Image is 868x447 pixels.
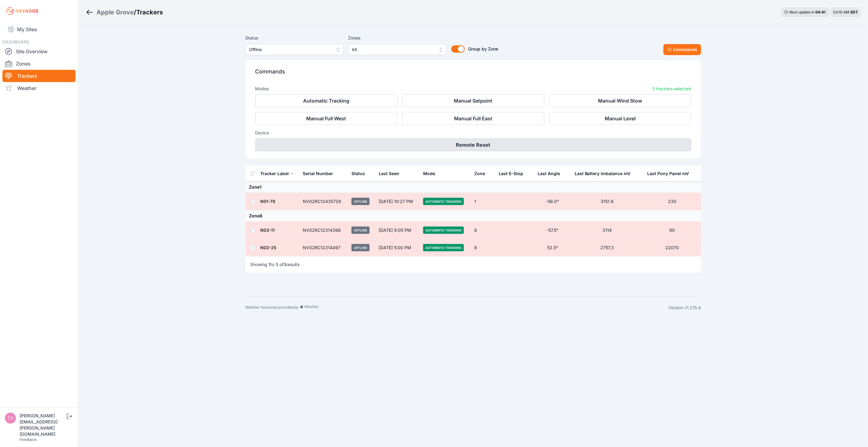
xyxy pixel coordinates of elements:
button: Remote Reset [255,138,691,151]
span: DASHBOARD [2,39,29,44]
a: Feedback [20,437,37,442]
div: 04 : 41 [816,10,827,15]
span: Offline [351,227,370,234]
td: 3151.9 [571,193,644,210]
td: [DATE] 5:00 PM [375,239,419,257]
h3: Device [255,130,691,136]
span: Group by Zone [468,46,498,51]
div: Weather forecasts provided by [246,305,669,311]
div: Last Seen [379,166,416,181]
button: Manual Full West [255,112,397,125]
button: Manual Setpoint [402,94,544,107]
button: Last Battery Imbalance mV [575,166,636,181]
button: Last Pony Panel mV [647,166,694,181]
div: Last E-Stop [499,171,523,177]
span: 03:10 AM [833,10,850,14]
span: Automatic Tracking [423,244,464,251]
div: Last Battery Imbalance mV [575,171,631,177]
p: Commands [255,67,691,81]
button: Status [351,166,370,181]
a: Zones [2,58,76,70]
a: My Sites [2,22,76,37]
td: -58.0° [534,193,571,210]
img: Nevados [5,6,39,16]
span: Next update in [790,10,815,14]
button: Automatic Tracking [255,94,397,107]
span: All [352,46,434,53]
a: N01-79 [261,199,276,204]
td: 8 [471,222,495,239]
td: 230 [644,193,701,210]
td: Zone 8 [246,210,701,222]
button: Tracker Label [261,166,294,181]
span: 1 [269,262,271,267]
td: [DATE] 10:27 PM [375,193,419,210]
span: 3 [284,262,287,267]
span: Offline [351,244,370,251]
span: Automatic Tracking [423,227,464,234]
button: Manual Level [549,112,691,125]
button: Commands [663,44,701,55]
a: Apple Grove [96,8,134,17]
div: [PERSON_NAME][EMAIL_ADDRESS][PERSON_NAME][DOMAIN_NAME] [20,413,66,437]
button: Zone [474,166,490,181]
h3: Modes [255,86,269,92]
span: Offline [351,198,370,205]
p: 3 trackers selected [652,86,691,92]
div: Last Pony Panel mV [647,171,689,177]
a: Site Overview [2,45,76,58]
td: 8 [471,239,495,257]
div: Zone [474,171,485,177]
button: Last E-Stop [499,166,528,181]
span: / [134,8,136,17]
label: Status [246,34,344,42]
td: Zone 1 [246,182,701,193]
td: 1 [471,193,495,210]
span: EDT [851,10,858,14]
td: 52.5° [534,239,571,257]
button: Serial Number [303,166,338,181]
div: Tracker Label [261,171,289,177]
img: tomasz.barcz@energix-group.com [5,413,16,424]
td: 90 [644,222,701,239]
button: Last Angle [538,166,565,181]
button: Offline [246,44,344,55]
button: Mode [423,166,440,181]
div: Last Angle [538,171,560,177]
td: 2757.3 [571,239,644,257]
a: N03-25 [261,245,276,250]
a: Trackers [2,70,76,82]
div: Mode [423,171,435,177]
span: 3 [276,262,279,267]
div: Version v1.215.4 [669,305,701,311]
div: Status [351,171,365,177]
td: NV02RC12314398 [299,222,348,239]
td: NV02RC12435729 [299,193,348,210]
button: All [348,44,446,55]
td: 22070 [644,239,701,257]
nav: Breadcrumb [86,4,163,20]
span: Offline [249,46,331,53]
div: Serial Number [303,171,333,177]
a: N03-11 [261,227,275,233]
button: Manual Full East [402,112,544,125]
a: Weather [2,82,76,94]
h3: Trackers [136,8,163,17]
label: Zones [348,34,446,42]
td: NV02RC12314497 [299,239,348,257]
button: Manual Wind Stow [549,94,691,107]
td: 3114 [571,222,644,239]
span: Automatic Tracking [423,198,464,205]
td: -57.5° [534,222,571,239]
td: [DATE] 9:05 PM [375,222,419,239]
p: Showing to of results [250,261,300,268]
